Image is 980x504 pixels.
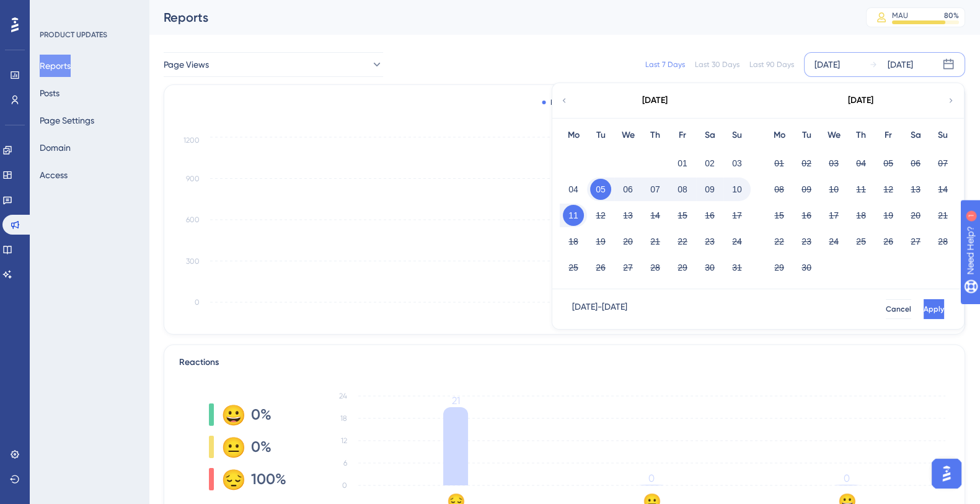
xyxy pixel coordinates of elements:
[563,231,584,252] button: 18
[878,153,899,174] button: 05
[932,153,953,174] button: 07
[590,231,611,252] button: 19
[823,205,844,226] button: 17
[850,153,872,174] button: 04
[86,6,90,16] div: 1
[695,60,739,70] div: Last 30 Days
[221,437,241,457] div: 😐
[726,257,748,278] button: 31
[563,257,584,278] button: 25
[183,136,200,145] tspan: 1200
[590,179,611,200] button: 05
[645,179,666,200] button: 07
[40,164,68,186] button: Access
[341,436,347,445] tspan: 12
[726,231,748,252] button: 24
[848,93,873,108] div: [DATE]
[645,257,666,278] button: 28
[614,128,642,143] div: We
[905,153,926,174] button: 06
[928,455,965,492] iframe: UserGuiding AI Assistant Launcher
[886,304,911,314] span: Cancel
[902,128,929,143] div: Sa
[769,205,790,226] button: 15
[221,405,241,425] div: 😀
[796,205,817,226] button: 16
[699,153,720,174] button: 02
[340,414,347,423] tspan: 18
[648,472,655,484] tspan: 0
[796,257,817,278] button: 30
[905,179,926,200] button: 13
[726,153,748,174] button: 03
[932,179,953,200] button: 14
[195,298,200,307] tspan: 0
[343,459,347,467] tspan: 6
[672,153,693,174] button: 01
[590,257,611,278] button: 26
[726,205,748,226] button: 17
[669,128,696,143] div: Fr
[769,153,790,174] button: 01
[339,392,347,400] tspan: 24
[905,231,926,252] button: 27
[924,299,944,319] button: Apply
[672,205,693,226] button: 15
[342,481,347,490] tspan: 0
[560,128,587,143] div: Mo
[699,231,720,252] button: 23
[186,174,200,183] tspan: 900
[542,97,587,107] div: Page View
[40,137,71,159] button: Domain
[672,257,693,278] button: 29
[645,231,666,252] button: 21
[769,179,790,200] button: 08
[617,179,638,200] button: 06
[186,257,200,266] tspan: 300
[40,82,60,104] button: Posts
[672,179,693,200] button: 08
[878,231,899,252] button: 26
[769,231,790,252] button: 22
[723,128,751,143] div: Su
[699,179,720,200] button: 09
[850,179,872,200] button: 11
[932,205,953,226] button: 21
[617,231,638,252] button: 20
[796,231,817,252] button: 23
[645,205,666,226] button: 14
[164,52,383,77] button: Page Views
[645,60,685,70] div: Last 7 Days
[642,128,669,143] div: Th
[878,179,899,200] button: 12
[164,57,209,72] span: Page Views
[766,128,793,143] div: Mo
[40,109,94,132] button: Page Settings
[29,3,77,18] span: Need Help?
[251,437,271,457] span: 0%
[617,205,638,226] button: 13
[40,55,71,77] button: Reports
[726,179,748,200] button: 10
[929,128,956,143] div: Su
[590,205,611,226] button: 12
[251,469,286,489] span: 100%
[186,215,200,224] tspan: 600
[820,128,847,143] div: We
[793,128,820,143] div: Tu
[850,231,872,252] button: 25
[814,57,840,72] div: [DATE]
[847,128,875,143] div: Th
[587,128,614,143] div: Tu
[850,205,872,226] button: 18
[696,128,723,143] div: Sa
[878,205,899,226] button: 19
[749,60,794,70] div: Last 90 Days
[699,257,720,278] button: 30
[886,299,911,319] button: Cancel
[888,57,913,72] div: [DATE]
[796,153,817,174] button: 02
[944,11,959,20] div: 80 %
[672,231,693,252] button: 22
